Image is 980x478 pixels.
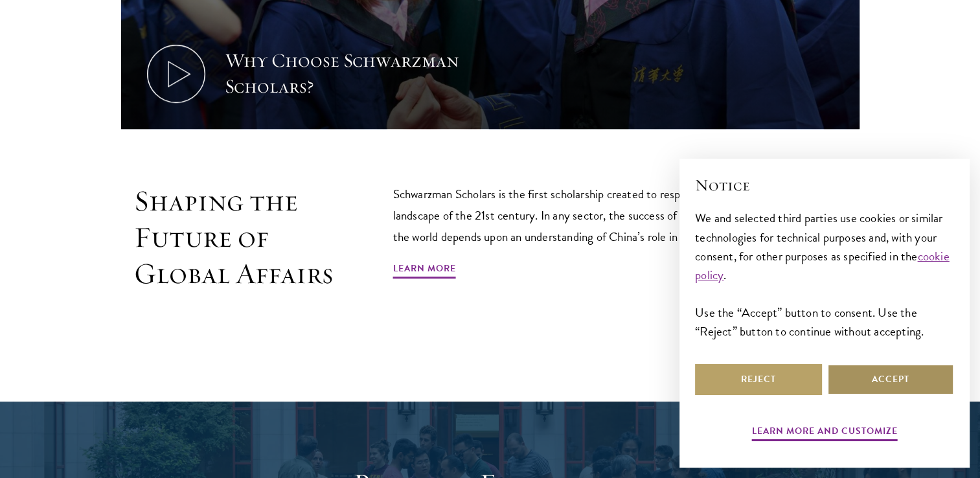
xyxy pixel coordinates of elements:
[695,247,950,284] a: cookie policy
[752,423,898,443] button: Learn more and customize
[393,183,801,247] p: Schwarzman Scholars is the first scholarship created to respond to the geopolitical landscape of ...
[225,48,464,100] div: Why Choose Schwarzman Scholars?
[695,364,822,395] button: Reject
[695,209,954,340] div: We and selected third parties use cookies or similar technologies for technical purposes and, wit...
[827,364,954,395] button: Accept
[134,183,335,291] h2: Shaping the Future of Global Affairs
[393,260,456,280] a: Learn More
[695,174,954,196] h2: Notice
